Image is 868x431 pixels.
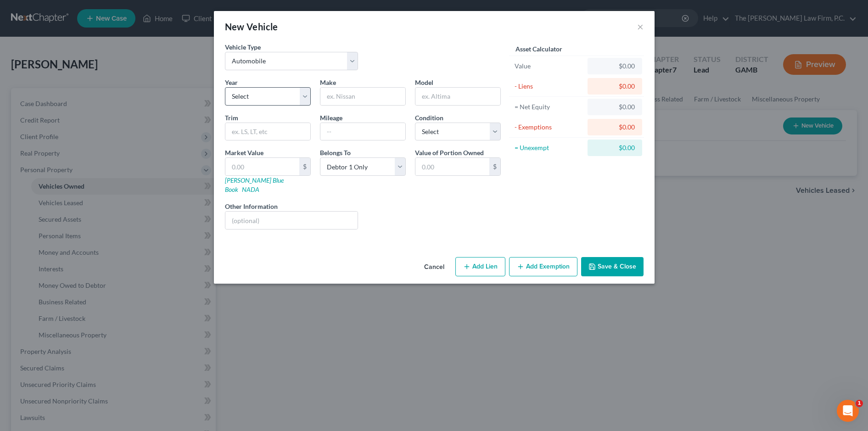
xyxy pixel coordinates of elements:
textarea: Message… [8,281,176,297]
div: - Exemptions [515,123,584,132]
a: NADA [242,185,259,193]
button: Upload attachment [14,301,22,308]
input: 0.00 [415,158,489,175]
button: × [637,21,644,32]
span: Belongs To [320,149,351,157]
p: Active in the last 15m [45,11,110,21]
input: ex. Altima [415,88,500,105]
button: Save & Close [581,257,644,276]
span: 1 [856,400,863,407]
div: [PERSON_NAME] • 2m ago [15,215,89,221]
button: Gif picker [44,301,51,308]
button: Home [144,4,161,21]
button: Send a message… [157,297,172,312]
button: Start recording [58,301,66,308]
div: Lindsey says… [7,72,176,234]
div: ECF Alert:​When filing your case, if you receive a filing error, please double-check with the cou... [7,72,151,213]
div: $0.00 [595,82,635,91]
div: $ [299,158,310,175]
div: = Unexempt [515,143,584,152]
button: Add Exemption [509,257,577,276]
label: Condition [415,113,443,123]
input: ex. LS, LT, etc [225,123,310,140]
button: go back [6,4,23,21]
div: - Liens [515,82,584,91]
div: $0.00 [595,123,635,132]
label: Trim [225,113,238,123]
input: ex. Nissan [320,88,405,105]
label: Other Information [225,202,278,211]
input: (optional) [225,212,358,229]
div: Close [161,4,178,20]
div: Value [515,62,584,71]
div: $0.00 [595,102,635,112]
label: Mileage [320,113,342,123]
label: Vehicle Type [225,42,261,52]
div: New Vehicle [225,20,278,33]
b: ECF Alert [15,83,48,90]
div: = Net Equity [515,102,584,112]
a: [PERSON_NAME] Blue Book [225,176,284,193]
label: Value of Portion Owned [415,148,484,157]
label: Year [225,78,238,87]
label: Market Value [225,148,263,157]
div: $0.00 [595,62,635,71]
label: Asset Calculator [515,44,562,54]
input: -- [320,123,405,140]
div: $0.00 [595,143,635,152]
button: Add Lien [455,257,505,276]
img: Profile image for Lindsey [26,5,41,20]
button: Cancel [417,258,452,276]
span: Make [320,78,336,86]
h1: [PERSON_NAME] [45,5,104,11]
button: Emoji picker [29,301,36,308]
label: Model [415,78,433,87]
iframe: Intercom live chat [837,400,859,422]
input: 0.00 [225,158,299,175]
div: : ​ When filing your case, if you receive a filing error, please double-check with the court to m... [15,82,143,208]
div: $ [489,158,500,175]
